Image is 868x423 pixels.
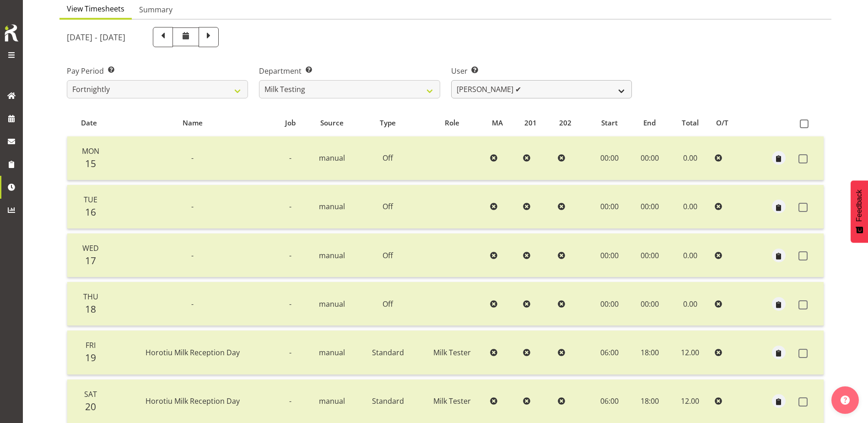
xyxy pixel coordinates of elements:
span: Source [320,118,344,128]
span: Thu [83,292,98,302]
span: Feedback [855,190,863,222]
span: Tue [84,195,97,205]
img: Rosterit icon logo [2,23,21,43]
span: manual [319,396,345,406]
span: Date [81,118,97,128]
span: Name [183,118,203,128]
span: Horotiu Milk Reception Day [146,347,240,358]
td: Off [358,233,418,277]
span: manual [319,201,345,211]
span: - [289,396,291,406]
button: Feedback - Show survey [851,180,868,243]
span: - [191,250,194,260]
td: Off [358,136,418,180]
span: 16 [85,206,96,218]
span: Milk Tester [433,396,471,406]
span: - [289,250,291,260]
label: Pay Period [67,65,248,76]
span: - [191,201,194,211]
span: Job [285,118,296,128]
span: manual [319,299,345,309]
label: Department [259,65,440,76]
span: 19 [85,351,96,364]
span: Milk Tester [433,347,471,358]
span: - [289,347,291,358]
td: 0.00 [669,282,711,326]
td: 06:00 [589,331,630,374]
span: - [289,299,291,309]
span: View Timesheets [67,3,124,14]
span: MA [492,118,503,128]
span: 202 [559,118,571,128]
span: 17 [85,254,96,267]
span: 201 [524,118,537,128]
span: 15 [85,157,96,170]
td: 00:00 [630,136,669,180]
td: 00:00 [589,136,630,180]
td: 12.00 [669,331,711,374]
td: 0.00 [669,136,711,180]
span: Fri [86,340,96,350]
span: - [191,153,194,163]
span: 20 [85,400,96,413]
label: User [451,65,632,76]
td: 00:00 [630,185,669,229]
td: 0.00 [669,233,711,277]
td: 00:00 [630,233,669,277]
span: End [643,118,656,128]
span: Role [445,118,459,128]
span: - [191,299,194,309]
td: 00:00 [589,233,630,277]
span: manual [319,250,345,260]
td: Standard [358,331,418,374]
span: manual [319,347,345,358]
td: 0.00 [669,185,711,229]
td: Off [358,185,418,229]
span: manual [319,153,345,163]
span: Type [380,118,396,128]
span: Mon [82,146,99,156]
span: Summary [139,4,173,15]
td: 18:00 [630,331,669,374]
span: Wed [82,243,99,253]
span: - [289,201,291,211]
span: Sat [84,389,97,399]
td: 00:00 [630,282,669,326]
span: Start [601,118,618,128]
span: 18 [85,303,96,315]
span: O/T [716,118,728,128]
td: 00:00 [589,282,630,326]
span: - [289,153,291,163]
span: Horotiu Milk Reception Day [146,396,240,406]
td: Off [358,282,418,326]
img: help-xxl-2.png [841,396,850,405]
td: 00:00 [589,185,630,229]
h5: [DATE] - [DATE] [67,32,125,42]
span: Total [682,118,699,128]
